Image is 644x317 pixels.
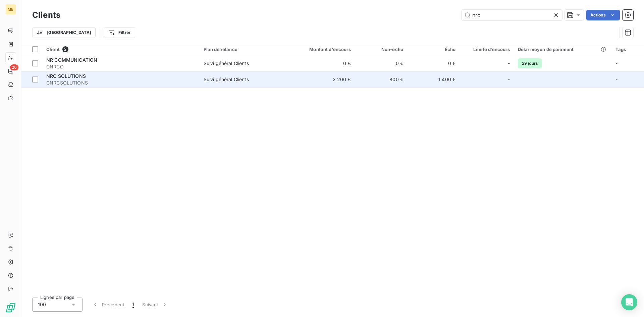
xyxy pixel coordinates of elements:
button: [GEOGRAPHIC_DATA] [32,27,96,38]
span: 2 [62,46,68,52]
button: Actions [586,10,620,20]
button: Filtrer [104,27,135,38]
span: - [615,76,618,82]
span: 1 [132,301,134,308]
button: 1 [128,298,138,312]
h3: Clients [32,9,60,21]
div: Suivi général Clients [204,76,249,83]
span: NR COMMUNICATION [46,57,97,63]
span: - [508,76,510,83]
img: Logo LeanPay [5,302,16,313]
td: 0 € [284,55,355,71]
button: Suivant [138,298,172,312]
span: - [508,60,510,67]
td: 800 € [355,71,407,88]
div: ME [5,4,16,15]
div: Tags [615,47,640,52]
span: CNRCSOLUTIONS [46,80,196,86]
td: 0 € [355,55,407,71]
div: Plan de relance [204,47,281,52]
span: 29 jours [518,58,542,68]
td: 0 € [407,55,460,71]
div: Délai moyen de paiement [518,47,607,52]
td: 2 200 € [284,71,355,88]
span: - [615,60,618,66]
td: 1 400 € [407,71,460,88]
span: 100 [38,301,46,308]
div: Échu [411,47,455,52]
span: CNRCO [46,63,196,70]
button: Précédent [88,298,128,312]
span: 20 [10,64,18,70]
span: Client [46,47,60,52]
input: Rechercher [462,10,562,20]
div: Limite d’encours [464,47,510,52]
span: NRC SOLUTIONS [46,73,86,79]
div: Suivi général Clients [204,60,249,67]
div: Open Intercom Messenger [621,294,637,310]
div: Montant d'encours [288,47,351,52]
div: Non-échu [359,47,403,52]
